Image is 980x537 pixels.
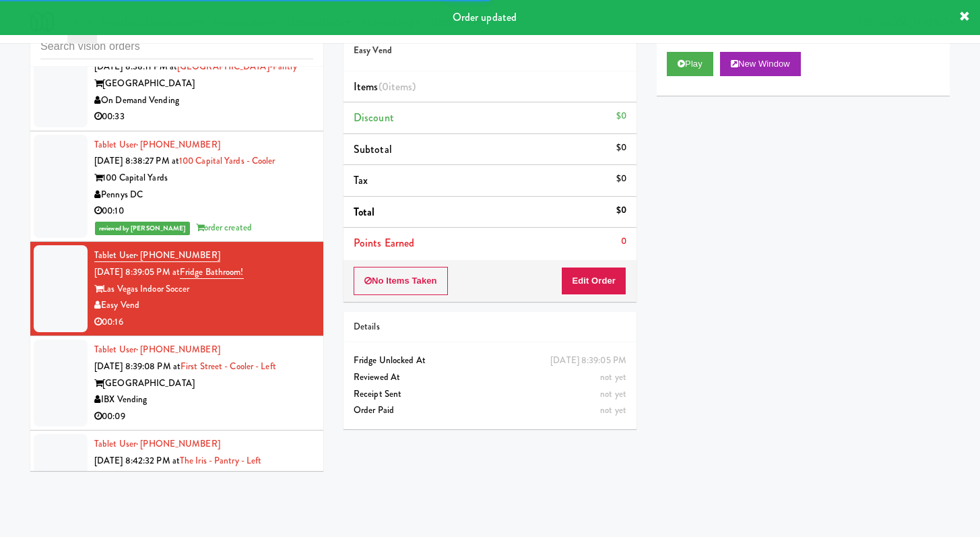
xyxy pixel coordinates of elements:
div: 00:10 [94,203,313,220]
button: No Items Taken [354,267,448,295]
a: First Street - Cooler - Left [181,360,276,373]
a: Tablet User· [PHONE_NUMBER] [94,437,220,450]
div: Receipt Sent [354,386,626,403]
a: [GEOGRAPHIC_DATA]-Pantry [177,60,297,73]
div: Las Vegas Indoor Soccer [94,281,313,298]
li: Tablet User· [PHONE_NUMBER][DATE] 8:38:11 PM at[GEOGRAPHIC_DATA]-Pantry[GEOGRAPHIC_DATA]On Demand... [30,37,323,131]
input: Search vision orders [40,34,313,59]
span: · [PHONE_NUMBER] [136,437,220,450]
span: not yet [600,404,626,416]
div: The Iris [94,469,313,486]
span: · [PHONE_NUMBER] [136,249,220,261]
li: Tablet User· [PHONE_NUMBER][DATE] 8:42:32 PM atThe Iris - Pantry - LeftThe IrisPennys DC00:04 [30,431,323,525]
span: Items [354,79,416,94]
span: [DATE] 8:42:32 PM at [94,454,180,467]
a: Tablet User· [PHONE_NUMBER] [94,343,220,356]
div: Order Paid [354,402,626,419]
button: Play [667,52,713,76]
span: Order updated [453,9,517,25]
div: $0 [616,202,626,219]
div: [GEOGRAPHIC_DATA] [94,75,313,92]
div: 0 [621,233,626,250]
span: Subtotal [354,141,392,157]
span: Total [354,204,375,220]
a: 100 Capital Yards - Cooler [179,154,275,167]
span: order created [196,221,252,234]
li: Tablet User· [PHONE_NUMBER][DATE] 8:39:08 PM atFirst Street - Cooler - Left[GEOGRAPHIC_DATA]IBX V... [30,336,323,431]
span: Points Earned [354,235,414,251]
button: New Window [720,52,801,76]
div: [DATE] 8:39:05 PM [550,352,626,369]
div: 00:33 [94,108,313,125]
div: 00:09 [94,408,313,425]
span: [DATE] 8:39:05 PM at [94,265,180,278]
div: Reviewed At [354,369,626,386]
li: Tablet User· [PHONE_NUMBER][DATE] 8:38:27 PM at100 Capital Yards - Cooler100 Capital YardsPennys ... [30,131,323,243]
span: (0 ) [379,79,416,94]
div: IBX Vending [94,391,313,408]
h5: Easy Vend [354,46,626,56]
div: $0 [616,170,626,187]
span: Discount [354,110,394,125]
span: [DATE] 8:39:08 PM at [94,360,181,373]
div: Pennys DC [94,187,313,203]
span: not yet [600,387,626,400]
ng-pluralize: items [389,79,413,94]
div: On Demand Vending [94,92,313,109]
div: Details [354,319,626,336]
div: 00:16 [94,314,313,331]
span: · [PHONE_NUMBER] [136,343,220,356]
span: · [PHONE_NUMBER] [136,138,220,151]
div: Fridge Unlocked At [354,352,626,369]
div: $0 [616,108,626,125]
li: Tablet User· [PHONE_NUMBER][DATE] 8:39:05 PM atFridge Bathroom!Las Vegas Indoor SoccerEasy Vend00:16 [30,242,323,336]
a: Tablet User· [PHONE_NUMBER] [94,249,220,262]
div: $0 [616,139,626,156]
a: Fridge Bathroom! [180,265,244,279]
div: Easy Vend [94,297,313,314]
span: reviewed by [PERSON_NAME] [95,222,190,235]
a: Tablet User· [PHONE_NUMBER] [94,138,220,151]
span: Tax [354,172,368,188]
span: not yet [600,371,626,383]
div: 100 Capital Yards [94,170,313,187]
span: [DATE] 8:38:11 PM at [94,60,177,73]
button: Edit Order [561,267,626,295]
a: The Iris - Pantry - Left [180,454,261,467]
div: [GEOGRAPHIC_DATA] [94,375,313,392]
span: [DATE] 8:38:27 PM at [94,154,179,167]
